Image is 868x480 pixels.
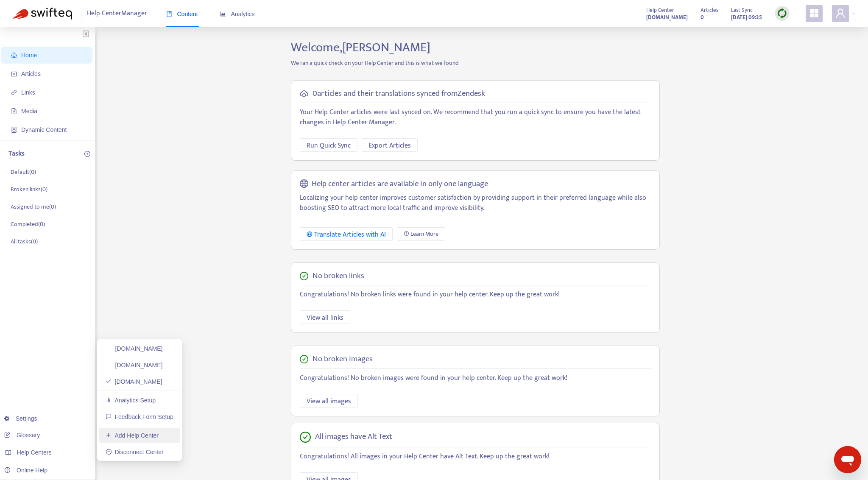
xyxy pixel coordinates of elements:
[106,413,173,420] a: Feedback Form Setup
[106,449,164,455] a: Disconnect Center
[300,227,393,241] button: Translate Articles with AI
[4,467,47,474] a: Online Help
[701,6,718,15] span: Articles
[11,220,45,229] p: Completed ( 0 )
[11,71,17,77] span: account-book
[21,52,37,59] span: Home
[300,373,651,383] p: Congratulations! No broken images were found in your help center. Keep up the great work!
[362,138,418,152] button: Export Articles
[300,432,311,443] span: check-circle
[300,179,308,189] span: global
[315,432,392,442] h5: All images have Alt Text
[646,12,688,22] a: [DOMAIN_NAME]
[11,237,38,246] p: All tasks ( 0 )
[313,89,485,99] h5: 0 articles and their translations synced from Zendesk
[11,89,17,95] span: link
[106,432,159,439] a: Add Help Center
[21,70,41,77] span: Articles
[300,107,651,128] p: Your Help Center articles were last synced on . We recommend that you run a quick sync to ensure ...
[106,378,162,385] a: [DOMAIN_NAME]
[11,167,36,176] p: Default ( 0 )
[21,108,37,114] span: Media
[368,140,411,151] span: Export Articles
[731,6,753,15] span: Last Sync
[307,140,351,151] span: Run Quick Sync
[11,202,56,211] p: Assigned to me ( 0 )
[285,59,666,67] p: We ran a quick check on your Help Center and this is what we found
[300,138,357,152] button: Run Quick Sync
[106,397,156,404] a: Analytics Setup
[11,52,17,58] span: home
[313,354,373,364] h5: No broken images
[307,396,351,407] span: View all images
[300,355,308,363] span: check-circle
[87,6,147,22] span: Help Center Manager
[11,127,17,133] span: container
[307,313,343,323] span: View all links
[106,345,163,352] a: [DOMAIN_NAME]
[300,394,358,407] button: View all images
[4,432,40,438] a: Glossary
[397,227,445,241] a: Learn More
[313,271,364,281] h5: No broken links
[300,272,308,280] span: check-circle
[291,37,430,58] span: Welcome, [PERSON_NAME]
[166,11,172,17] span: book
[11,185,47,194] p: Broken links ( 0 )
[835,8,846,18] span: user
[8,149,25,159] p: Tasks
[4,415,37,422] a: Settings
[166,11,198,17] span: Content
[410,229,438,239] span: Learn More
[300,452,651,462] p: Congratulations! All images in your Help Center have Alt Text. Keep up the great work!
[731,13,762,22] strong: [DATE] 09:35
[312,179,488,189] h5: Help center articles are available in only one language
[84,151,90,157] span: plus-circle
[646,6,674,15] span: Help Center
[17,449,52,456] span: Help Centers
[701,13,704,22] strong: 0
[11,108,17,114] span: file-image
[220,11,255,17] span: Analytics
[300,310,350,324] button: View all links
[21,89,35,96] span: Links
[834,446,861,473] iframe: Schaltfläche zum Öffnen des Messaging-Fensters
[21,126,67,133] span: Dynamic Content
[300,290,651,300] p: Congratulations! No broken links were found in your help center. Keep up the great work!
[300,193,651,213] p: Localizing your help center improves customer satisfaction by providing support in their preferre...
[809,8,819,18] span: appstore
[106,362,163,368] a: [DOMAIN_NAME]
[13,8,72,20] img: Swifteq
[220,11,226,17] span: area-chart
[307,229,386,240] div: Translate Articles with AI
[777,8,787,19] img: sync.dc5367851b00ba804db3.png
[300,89,308,98] span: cloud-sync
